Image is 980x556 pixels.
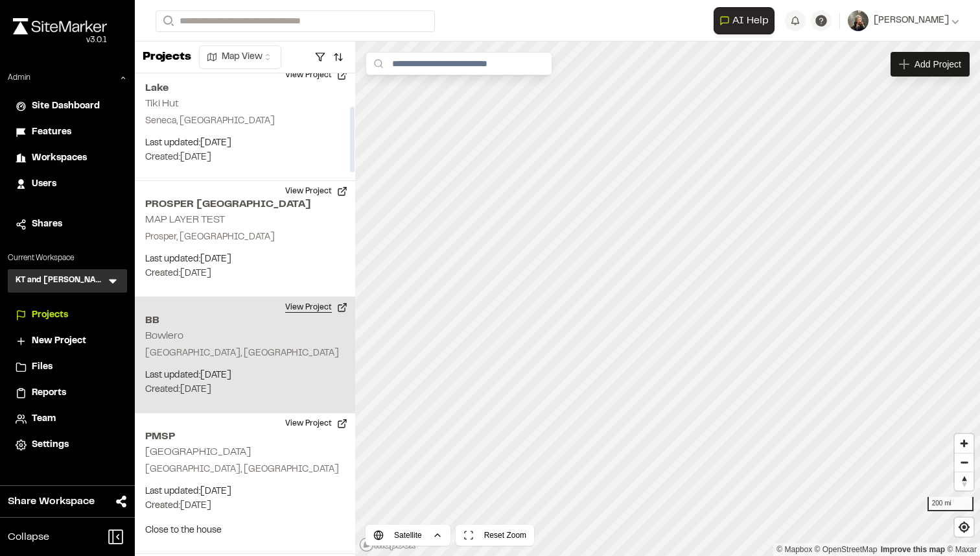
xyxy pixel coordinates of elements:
button: Zoom in [955,434,974,453]
p: Prosper, [GEOGRAPHIC_DATA] [145,230,345,245]
span: Add Project [915,58,961,71]
a: Features [16,125,119,139]
a: Reports [16,386,119,400]
div: Oh geez...please don't... [13,34,107,46]
h2: Bowlero [145,332,183,341]
img: User [848,10,869,31]
div: 200 mi [927,497,974,511]
h2: Tiki Hut [145,99,179,108]
a: Site Dashboard [16,99,119,114]
button: Satellite [366,525,450,546]
span: Team [32,412,56,426]
p: Last updated: [DATE] [145,485,345,499]
span: Site Dashboard [32,99,100,114]
h3: KT and [PERSON_NAME] [16,274,106,287]
button: [PERSON_NAME] [848,10,959,31]
span: Share Workspace [8,494,95,509]
span: AI Help [732,13,769,29]
p: Close to the house [145,524,345,538]
img: rebrand.png [13,18,107,34]
button: Open AI Assistant [714,7,775,34]
span: Shares [32,217,62,232]
a: OpenStreetMap [815,545,878,554]
span: Reports [32,386,66,400]
a: Team [16,412,119,426]
p: Created: [DATE] [145,499,345,513]
p: Last updated: [DATE] [145,252,345,267]
button: Search [156,10,179,32]
p: Last updated: [DATE] [145,369,345,383]
p: Created: [DATE] [145,383,345,397]
button: View Project [277,181,355,202]
span: New Project [32,334,86,348]
a: New Project [16,334,119,348]
span: Features [32,125,71,139]
span: Projects [32,308,68,322]
button: Zoom out [955,453,974,472]
button: View Project [277,65,355,86]
span: Zoom out [955,453,974,472]
h2: MAP LAYER TEST [145,215,225,224]
p: [GEOGRAPHIC_DATA], [GEOGRAPHIC_DATA] [145,463,345,477]
span: Users [32,177,56,191]
span: [PERSON_NAME] [874,14,949,28]
h2: [GEOGRAPHIC_DATA] [145,448,251,457]
a: Workspaces [16,151,119,165]
button: Reset bearing to north [955,472,974,490]
h2: PROSPER [GEOGRAPHIC_DATA] [145,197,345,212]
p: [GEOGRAPHIC_DATA], [GEOGRAPHIC_DATA] [145,346,345,361]
span: Workspaces [32,151,87,165]
canvas: Map [355,42,980,556]
p: Projects [143,49,191,66]
a: Mapbox [776,545,812,554]
a: Projects [16,308,119,322]
span: Collapse [8,529,49,545]
h2: Lake [145,80,345,96]
a: Maxar [947,545,977,554]
p: Created: [DATE] [145,267,345,281]
h2: BB [145,313,345,328]
button: View Project [277,297,355,318]
a: Mapbox logo [359,537,416,552]
p: Created: [DATE] [145,151,345,165]
a: Shares [16,217,119,232]
span: Settings [32,438,69,452]
a: Map feedback [881,545,945,554]
button: Reset Zoom [456,525,534,546]
a: Files [16,360,119,374]
div: Open AI Assistant [714,7,780,34]
h2: PMSP [145,429,345,444]
span: Files [32,360,52,374]
p: Last updated: [DATE] [145,136,345,151]
p: Current Workspace [8,252,127,264]
button: Find my location [955,518,974,537]
a: Settings [16,438,119,452]
button: View Project [277,413,355,434]
p: Admin [8,72,30,84]
a: Users [16,177,119,191]
p: Seneca, [GEOGRAPHIC_DATA] [145,114,345,128]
